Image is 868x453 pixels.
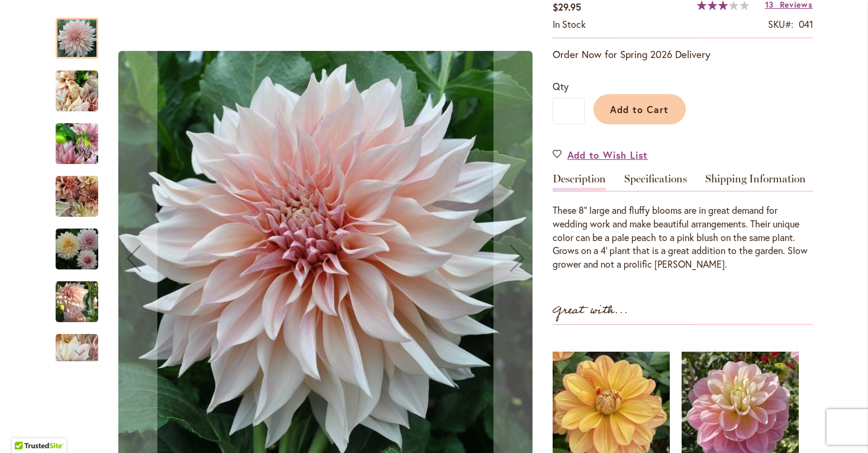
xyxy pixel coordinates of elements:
[799,18,813,31] div: 041
[9,411,42,444] iframe: Launch Accessibility Center
[56,322,110,375] div: Café Au Lait
[56,343,98,361] div: Next
[56,111,110,164] div: Café Au Lait
[553,1,581,13] span: $29.95
[567,148,648,162] span: Add to Wish List
[56,269,110,322] div: Café Au Lait
[610,103,669,115] span: Add to Cart
[553,148,648,162] a: Add to Wish List
[56,59,110,111] div: Café Au Lait
[56,164,110,217] div: Café Au Lait
[56,175,98,218] img: Café Au Lait
[553,174,606,191] a: Description
[553,47,813,62] p: Order Now for Spring 2026 Delivery
[553,174,813,271] div: Detailed Product Info
[553,18,586,30] span: In stock
[768,18,793,30] strong: SKU
[624,174,687,191] a: Specifications
[593,94,686,124] button: Add to Cart
[553,204,813,271] div: These 8" large and fluffy blooms are in great demand for wedding work and make beautiful arrangem...
[56,228,98,271] img: Café Au Lait
[56,115,98,172] img: Café Au Lait
[56,217,110,269] div: Café Au Lait
[56,279,98,323] img: Café Au Lait
[56,63,98,120] img: Café Au Lait
[697,1,749,10] div: 60%
[553,18,586,31] div: Availability
[56,6,110,59] div: Café Au Lait
[553,301,628,320] strong: Great with...
[705,174,806,191] a: Shipping Information
[553,80,569,92] span: Qty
